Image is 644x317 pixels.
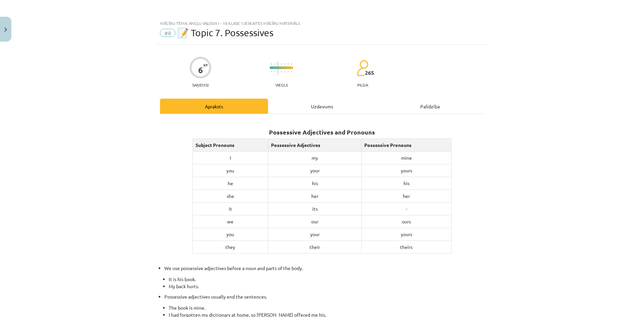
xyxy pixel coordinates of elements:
td: ours [362,215,451,228]
p: Possessive adjectives usually end the sentences. [164,293,484,300]
td: yours [362,164,451,177]
img: icon-short-line-57e1e144782c952c97e751825c79c345078a6d821885a25fce030b3d8c18986b.svg [284,63,285,65]
td: I [193,151,268,164]
td: theirs [362,241,451,253]
td: your [268,228,362,241]
img: icon-short-line-57e1e144782c952c97e751825c79c345078a6d821885a25fce030b3d8c18986b.svg [274,71,275,72]
td: his [362,177,451,190]
td: they [193,241,268,253]
img: icon-short-line-57e1e144782c952c97e751825c79c345078a6d821885a25fce030b3d8c18986b.svg [288,63,288,65]
td: Subject Pronouns [193,139,268,151]
img: icon-short-line-57e1e144782c952c97e751825c79c345078a6d821885a25fce030b3d8c18986b.svg [291,71,292,72]
td: she [193,190,268,202]
span: 📝 Topic 7. Possessives [177,27,273,38]
img: icon-short-line-57e1e144782c952c97e751825c79c345078a6d821885a25fce030b3d8c18986b.svg [271,63,272,65]
div: Uzdevums [268,99,376,114]
td: their [268,241,362,253]
td: her [362,190,451,202]
img: icon-close-lesson-0947bae3869378f0d4975bcd49f059093ad1ed9edebbc8119c70593378902aed.svg [4,28,7,32]
div: Apraksts [160,99,268,114]
td: his [268,177,362,190]
span: 265 [365,70,374,76]
li: It is his book. [169,276,484,283]
td: you [193,228,268,241]
p: We use possessive adjectives before a noun and parts of the body. [164,265,484,272]
span: #8 [160,29,175,37]
td: he [193,177,268,190]
td: yours [362,228,451,241]
img: icon-short-line-57e1e144782c952c97e751825c79c345078a6d821885a25fce030b3d8c18986b.svg [291,63,292,65]
li: The book is mine. [169,304,484,311]
td: her [268,190,362,202]
td: Possessive Adjectives [268,139,362,151]
td: your [268,164,362,177]
img: icon-short-line-57e1e144782c952c97e751825c79c345078a6d821885a25fce030b3d8c18986b.svg [284,71,285,72]
p: Saņemsi [190,83,211,87]
div: Palīdzība [376,99,484,114]
td: mine [362,151,451,164]
img: students-c634bb4e5e11cddfef0936a35e636f08e4e9abd3cc4e673bd6f9a4125e45ecb1.svg [357,60,368,76]
img: icon-long-line-d9ea69661e0d244f92f715978eff75569469978d946b2353a9bb055b3ed8787d.svg [278,61,278,74]
div: Mācību tēma: Angļu valoda i - 10.klase 1.ieskaites mācību materiāls [160,21,484,25]
p: pilda [357,83,368,87]
img: icon-short-line-57e1e144782c952c97e751825c79c345078a6d821885a25fce030b3d8c18986b.svg [288,71,288,72]
img: icon-short-line-57e1e144782c952c97e751825c79c345078a6d821885a25fce030b3d8c18986b.svg [281,71,282,72]
div: 6 [198,65,203,75]
td: you [193,164,268,177]
td: it [193,202,268,215]
td: we [193,215,268,228]
img: icon-short-line-57e1e144782c952c97e751825c79c345078a6d821885a25fce030b3d8c18986b.svg [281,63,282,65]
img: icon-short-line-57e1e144782c952c97e751825c79c345078a6d821885a25fce030b3d8c18986b.svg [271,71,272,72]
span: XP [203,63,208,67]
td: our [268,215,362,228]
img: icon-short-line-57e1e144782c952c97e751825c79c345078a6d821885a25fce030b3d8c18986b.svg [274,63,275,65]
td: my [268,151,362,164]
td: - [362,202,451,215]
strong: Possessive Adjectives and Pronouns [269,128,375,136]
p: Viegls [275,83,288,87]
li: My back hurts. [169,283,484,290]
td: its [268,202,362,215]
td: Possessive Pronouns [362,139,451,151]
